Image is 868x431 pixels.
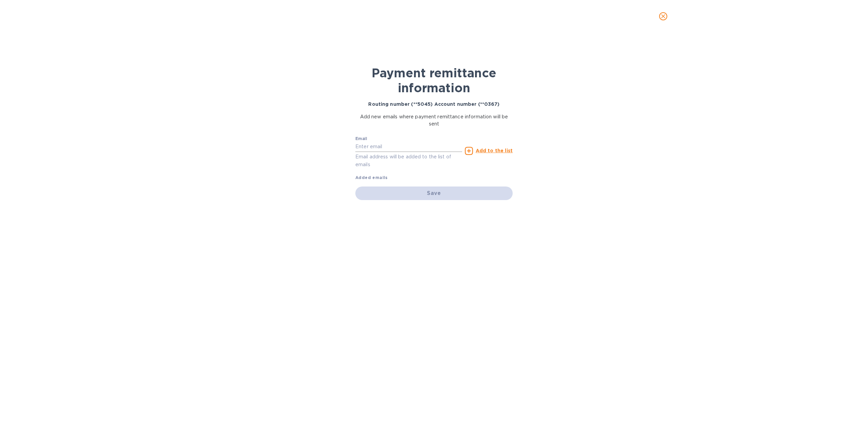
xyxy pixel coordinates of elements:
b: Routing number (**5045) Account number (**0367) [368,101,499,107]
u: Add to the list [476,148,513,153]
b: Payment remittance information [372,65,496,95]
b: Added emails [355,175,388,180]
p: Add new emails where payment remittance information will be sent [355,113,513,128]
label: Email [355,137,367,141]
input: Enter email [355,142,462,152]
button: close [655,8,671,24]
p: Email address will be added to the list of emails [355,153,462,169]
